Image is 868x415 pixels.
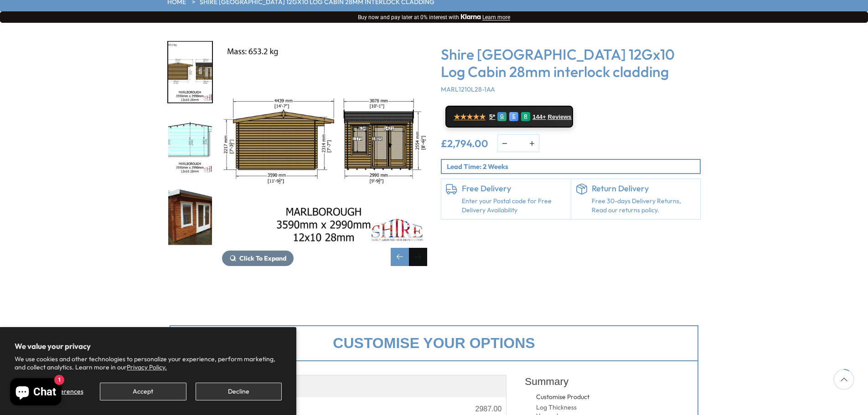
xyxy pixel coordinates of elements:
a: Privacy Policy. [127,363,167,371]
p: We use cookies and other technologies to personalize your experience, perform marketing, and coll... [15,355,282,371]
a: Enter your Postal code for Free Delivery Availability [462,197,566,215]
span: ★★★★★ [454,113,486,121]
div: Customise Product [536,393,622,402]
div: 2987.00 [475,405,501,413]
div: G [497,112,506,121]
h6: Free Delivery [462,184,566,194]
div: Previous slide [391,248,409,266]
div: 5 / 16 [167,184,213,246]
button: Accept [100,383,186,400]
img: 12x10MarlboroughINTERNALSMMFT28mmTEMP_b1fdb554-80b4-498a-8f3b-b9a7bb9bf9a8_200x200.jpg [168,113,212,174]
inbox-online-store-chat: Shopify online store chat [7,378,64,408]
div: Summary [525,370,688,393]
div: Next slide [409,248,427,266]
div: 3 / 16 [222,41,427,266]
img: Shire Marlborough 12Gx10 Log Cabin 28mm interlock cladding - Best Shed [222,41,427,246]
h2: We value your privacy [15,342,282,351]
button: Click To Expand [222,251,294,266]
div: 3 / 16 [167,41,213,103]
img: Marlborough_11_0286c2a1-8bba-42c4-a94d-6282b60679f0_200x200.jpg [168,184,212,245]
h3: Shire [GEOGRAPHIC_DATA] 12Gx10 Log Cabin 28mm interlock cladding [441,46,701,81]
ins: £2,794.00 [441,138,488,149]
p: Free 30-days Delivery Returns, Read our returns policy. [592,197,696,215]
div: Customise your options [170,325,698,361]
button: Decline [196,383,282,400]
div: E [509,112,518,121]
span: 144+ [532,113,546,121]
a: ★★★★★ 5* G E R 144+ Reviews [445,106,573,128]
span: Click To Expand [239,254,286,262]
span: Reviews [548,113,572,121]
img: 12x10MarlboroughSTDELEVATIONSMMFT28mmTEMP_56476c18-d6f5-457f-ac15-447675c32051_200x200.jpg [168,42,212,102]
div: R [521,112,530,121]
h6: Return Delivery [592,184,696,194]
span: MARL1210L28-1AA [441,85,495,93]
p: Lead Time: 2 Weeks [447,162,700,171]
div: 4 / 16 [167,113,213,175]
